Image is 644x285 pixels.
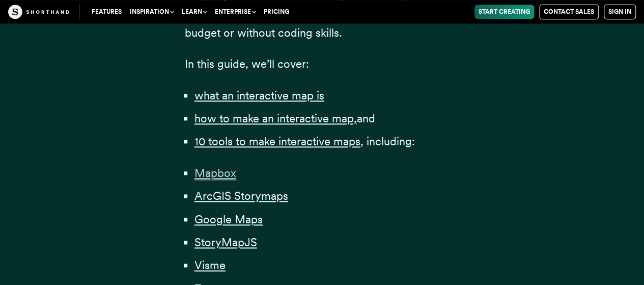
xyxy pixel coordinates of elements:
[360,135,415,148] span: , including:
[194,89,324,102] a: what an interactive map is
[194,135,360,148] a: 10 tools to make interactive maps
[194,112,357,125] a: how to make an interactive map,
[126,5,178,19] button: Inspiration
[194,166,236,179] a: Mapbox
[604,4,636,19] a: Sign in
[194,258,226,272] a: Visme
[88,5,126,19] a: Features
[8,5,69,19] img: The Craft
[194,213,263,226] a: Google Maps
[194,166,236,180] span: Mapbox
[194,236,257,249] a: StoryMapJS
[194,189,288,202] a: ArcGIS Storymaps
[185,57,309,70] span: In this guide, we’ll cover:
[539,4,599,19] a: Contact Sales
[178,5,211,19] button: Learn
[357,112,375,125] span: and
[474,5,534,19] a: Start Creating
[260,5,293,19] a: Pricing
[211,5,260,19] button: Enterprise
